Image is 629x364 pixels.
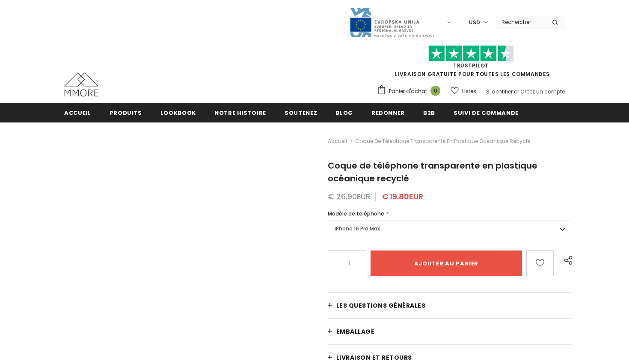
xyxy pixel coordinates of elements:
[328,160,537,184] span: Coque de téléphone transparente en plastique océanique recyclé
[335,103,353,122] a: Blog
[423,109,435,117] span: B2B
[377,85,445,98] a: Panier d'achat 0
[214,103,266,122] a: Notre histoire
[64,103,91,122] a: Accueil
[451,84,476,99] a: Listes
[486,88,513,95] a: S'identifier
[382,191,423,202] span: € 19.80EUR
[520,88,565,95] a: Créez un compte
[514,88,519,95] span: or
[328,293,571,318] a: Les questions générales
[371,109,405,117] span: Redonner
[462,87,476,96] span: Listes
[64,109,91,117] span: Accueil
[371,250,522,276] input: Ajouter au panier
[328,136,347,146] a: Accueil
[355,136,530,146] span: Coque de téléphone transparente en plastique océanique recyclé
[423,103,435,122] a: B2B
[336,327,375,336] span: EMBALLAGE
[430,86,440,96] span: 0
[349,18,435,26] a: Javni Razpis
[328,221,571,237] label: iPhone 16 Pro Max
[389,87,427,96] span: Panier d'achat
[328,210,384,217] span: Modèle de téléphone
[214,109,266,117] span: Notre histoire
[110,103,142,122] a: Produits
[160,109,196,117] span: Lookbook
[328,191,371,202] span: € 26.90EUR
[428,45,514,62] img: Faites confiance aux étoiles pilotes
[285,103,317,122] a: soutenez
[64,73,98,96] img: Cas MMORE
[496,16,546,28] input: Search Site
[453,62,489,69] a: TrustPilot
[285,109,317,117] span: soutenez
[328,319,571,344] a: EMBALLAGE
[110,109,142,117] span: Produits
[377,49,565,78] span: LIVRAISON GRATUITE POUR TOUTES LES COMMANDES
[336,301,426,310] span: Les questions générales
[454,103,519,122] a: Suivi de commande
[336,353,412,362] span: Livraison et retours
[469,18,480,27] span: USD
[335,109,353,117] span: Blog
[349,7,435,38] img: Javni Razpis
[371,103,405,122] a: Redonner
[160,103,196,122] a: Lookbook
[454,109,519,117] span: Suivi de commande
